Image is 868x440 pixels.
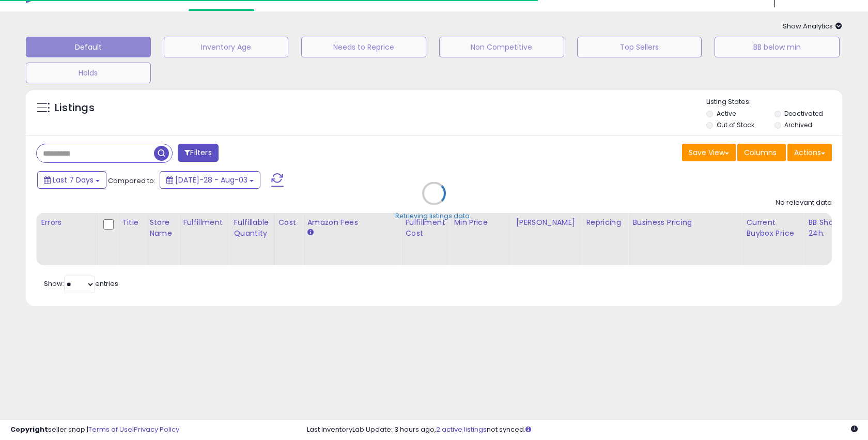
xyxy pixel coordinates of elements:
a: 2 active listings [436,424,487,434]
a: Privacy Policy [134,424,179,434]
button: BB below min [715,37,840,57]
button: Default [26,37,151,57]
button: Holds [26,63,151,83]
div: seller snap | | [10,425,179,435]
i: Click here to read more about un-synced listings. [525,426,531,433]
button: Needs to Reprice [301,37,426,57]
div: Last InventoryLab Update: 3 hours ago, not synced. [307,425,858,435]
button: Inventory Age [164,37,289,57]
span: Show Analytics [783,21,842,31]
a: Terms of Use [88,424,132,434]
div: Retrieving listings data.. [395,211,473,221]
strong: Copyright [10,424,48,434]
button: Non Competitive [439,37,564,57]
button: Top Sellers [577,37,702,57]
